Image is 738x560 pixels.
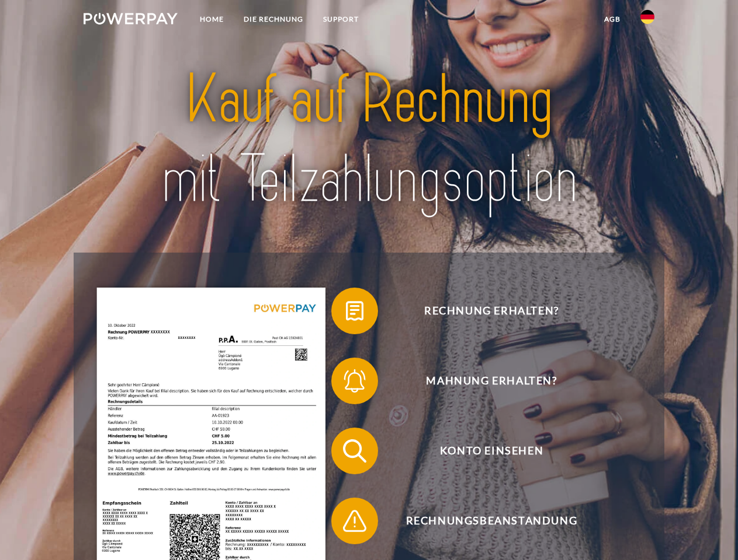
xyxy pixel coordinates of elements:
a: SUPPORT [313,9,369,30]
span: Rechnungsbeanstandung [348,498,635,544]
button: Rechnungsbeanstandung [331,498,635,544]
span: Mahnung erhalten? [348,358,635,404]
img: de [640,10,654,24]
button: Mahnung erhalten? [331,358,635,404]
a: DIE RECHNUNG [234,9,313,30]
span: Konto einsehen [348,428,635,474]
img: logo-powerpay-white.svg [84,13,178,24]
a: agb [594,9,630,30]
img: title-powerpay_de.svg [112,56,626,223]
a: Home [190,9,234,30]
img: qb_warning.svg [340,506,369,535]
img: qb_search.svg [340,436,369,466]
img: qb_bill.svg [340,296,369,325]
button: Rechnung erhalten? [331,288,635,334]
span: Rechnung erhalten? [348,288,635,334]
img: qb_bell.svg [340,366,369,395]
button: Konto einsehen [331,428,635,474]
